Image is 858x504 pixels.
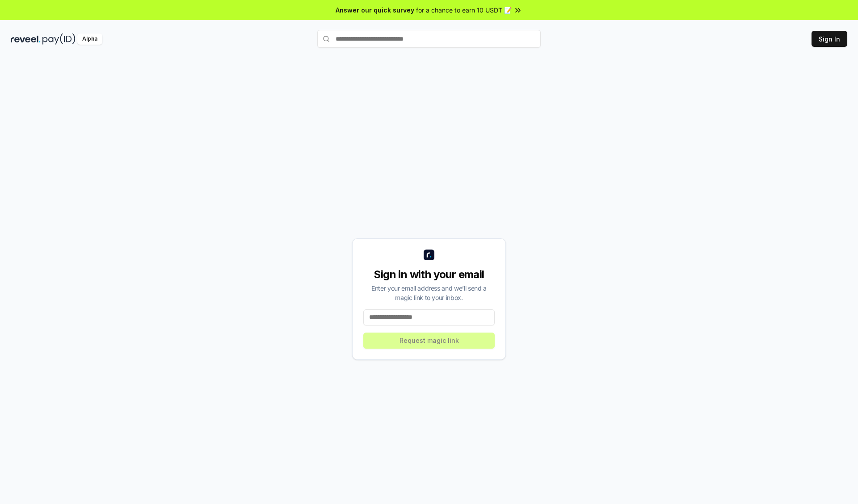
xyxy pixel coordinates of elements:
div: Alpha [77,33,102,45]
img: pay_id [42,33,76,45]
div: Enter your email address and we’ll send a magic link to your inbox. [363,283,495,302]
img: logo_small [424,250,434,260]
span: Answer our quick survey [336,5,414,15]
span: for a chance to earn 10 USDT 📝 [416,5,512,15]
img: reveel_dark [11,33,41,45]
button: Sign In [812,31,847,47]
div: Sign in with your email [363,267,495,282]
